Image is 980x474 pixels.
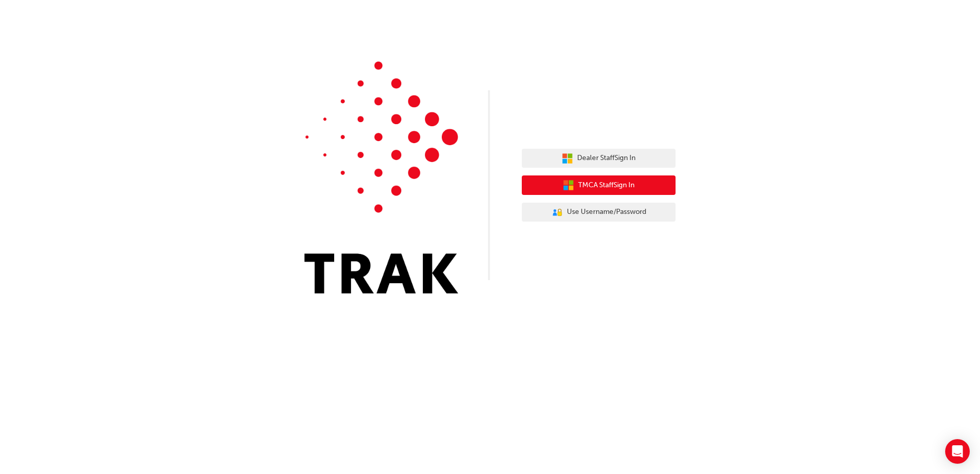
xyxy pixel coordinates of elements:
button: Use Username/Password [522,203,676,222]
button: TMCA StaffSign In [522,175,676,195]
span: Use Username/Password [567,206,646,218]
span: TMCA Staff Sign In [578,180,635,191]
span: Dealer Staff Sign In [577,152,636,164]
div: Open Intercom Messenger [945,439,970,464]
img: Trak [304,62,458,293]
button: Dealer StaffSign In [522,149,676,168]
